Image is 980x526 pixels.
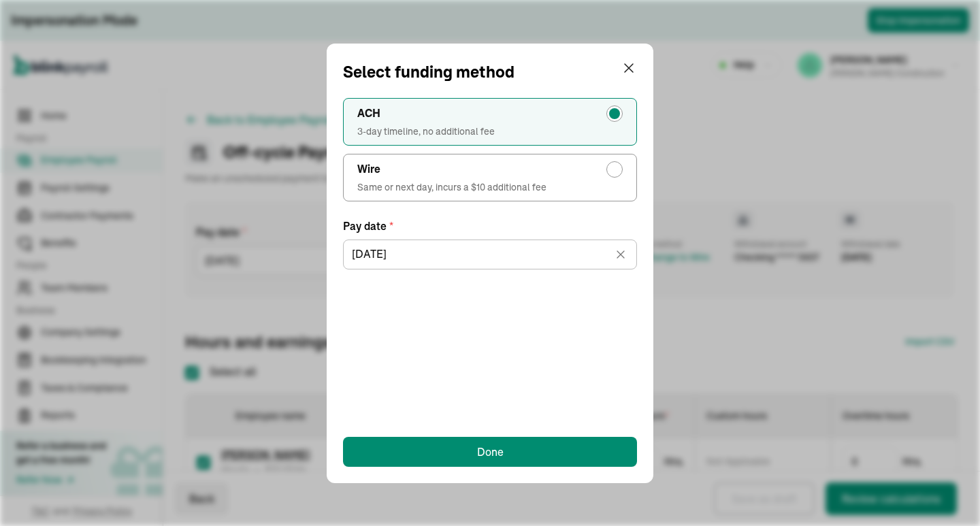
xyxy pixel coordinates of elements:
label: Pay date [343,218,637,234]
button: Done [343,437,637,467]
div: radio-group [343,84,637,201]
span: 3-day timeline, no additional fee [357,125,623,138]
span: Wire [357,161,380,178]
span: Same or next day, incurs a $10 additional fee [357,180,623,194]
div: Done [477,444,504,460]
input: mm/dd/yyyy [343,240,637,269]
span: Select funding method [343,60,514,84]
span: ACH [357,105,380,122]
